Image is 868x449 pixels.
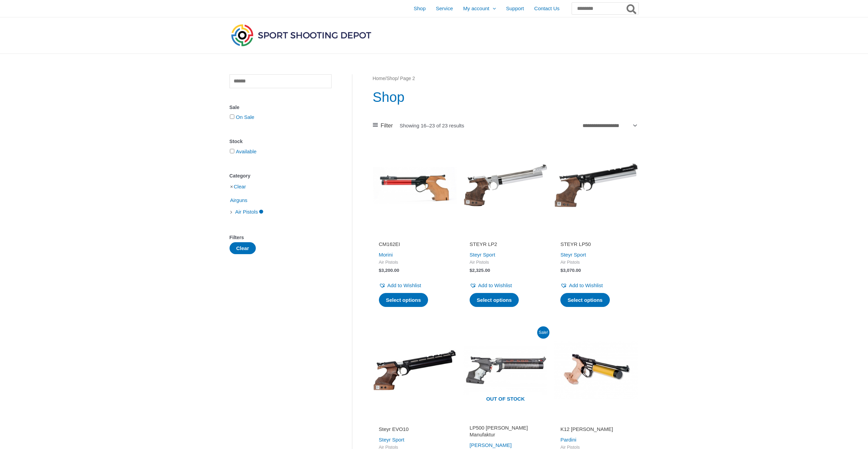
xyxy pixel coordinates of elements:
[379,281,421,290] a: Add to Wishlist
[625,3,638,14] button: Search
[470,424,541,440] a: LP500 [PERSON_NAME] Manufaktur
[470,241,541,248] h2: STEYR LP2
[470,252,495,258] a: Steyr Sport
[400,123,464,128] p: Showing 16–23 of 23 results
[470,424,541,438] h2: LP500 [PERSON_NAME] Manufaktur
[560,268,563,273] span: $
[470,231,541,239] iframe: Customer reviews powered by Trustpilot
[230,137,332,146] div: Stock
[470,416,541,424] iframe: Customer reviews powered by Trustpilot
[478,282,512,288] span: Add to Wishlist
[560,281,603,290] a: Add to Wishlist
[580,120,638,130] select: Shop order
[379,437,404,443] a: Steyr Sport
[230,114,234,119] input: On Sale
[464,328,547,412] img: LP500 Meister Manufaktur
[373,76,385,81] a: Home
[230,195,248,206] span: Airguns
[464,328,547,412] a: Out of stock
[230,197,248,203] a: Airguns
[381,121,393,131] span: Filter
[373,74,638,83] nav: Breadcrumb
[379,268,399,273] bdi: 3,200.00
[379,426,451,435] a: Steyr EVO10
[470,293,519,307] a: Select options for “STEYR LP2”
[379,260,451,265] span: Air Pistols
[236,114,254,120] a: On Sale
[373,88,638,107] h1: Shop
[560,293,610,307] a: Select options for “STEYR LP50”
[379,426,451,433] h2: Steyr EVO10
[470,281,512,290] a: Add to Wishlist
[464,143,547,227] img: STEYR LP2
[379,241,451,248] h2: CM162EI
[379,241,451,250] a: CM162EI
[235,206,259,218] span: Air Pistols
[373,328,457,412] img: Steyr EVO10
[387,282,421,288] span: Add to Wishlist
[373,143,457,227] img: CM162EI
[560,426,632,433] h2: K12 [PERSON_NAME]
[470,442,512,448] a: [PERSON_NAME]
[560,252,586,258] a: Steyr Sport
[230,103,332,112] div: Sale
[230,149,234,153] input: Available
[230,233,332,243] div: Filters
[560,437,576,443] a: Pardini
[470,241,541,250] a: STEYR LP2
[234,184,246,189] a: Clear
[470,260,541,265] span: Air Pistols
[379,268,382,273] span: $
[560,231,632,239] iframe: Customer reviews powered by Trustpilot
[230,22,373,48] img: Sport Shooting Depot
[554,328,638,412] img: K12 Kid Pardini
[560,241,632,250] a: STEYR LP50
[230,242,256,254] button: Clear
[560,260,632,265] span: Air Pistols
[560,426,632,435] a: K12 [PERSON_NAME]
[554,143,638,227] img: STEYR LP50
[537,326,549,339] span: Sale!
[235,208,264,214] a: Air Pistols
[560,241,632,248] h2: STEYR LP50
[386,76,397,81] a: Shop
[560,416,632,424] iframe: Customer reviews powered by Trustpilot
[469,392,542,407] span: Out of stock
[379,416,451,424] iframe: Customer reviews powered by Trustpilot
[470,268,472,273] span: $
[236,149,257,154] a: Available
[560,268,581,273] bdi: 3,070.00
[379,252,393,258] a: Morini
[379,231,451,239] iframe: Customer reviews powered by Trustpilot
[379,293,428,307] a: Select options for “CM162EI”
[470,268,490,273] bdi: 2,325.00
[373,121,393,131] a: Filter
[230,171,332,181] div: Category
[569,282,603,288] span: Add to Wishlist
